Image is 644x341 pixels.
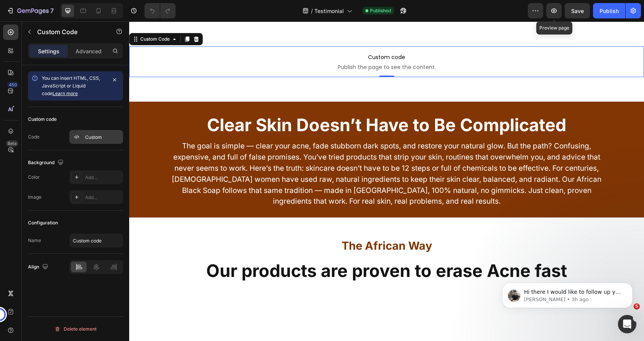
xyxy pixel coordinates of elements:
button: 7 [3,3,57,18]
button: Save [565,3,590,18]
div: Name [28,237,41,244]
p: Advanced [76,47,102,55]
div: Configuration [28,219,58,226]
div: Code [28,133,39,140]
div: Publish [600,7,619,15]
div: Align [28,262,50,272]
strong: Our products are proven to erase Acne fast [77,239,438,260]
iframe: Intercom notifications message [491,267,644,320]
span: Testimonial [314,7,344,15]
p: 7 [50,6,54,15]
div: Custom code [28,116,57,123]
a: Learn more [53,91,78,96]
span: / [311,7,313,15]
div: Undo/Redo [145,3,176,18]
span: You can insert HTML, CSS, JavaScript or Liquid code [42,75,100,96]
iframe: Design area [129,21,644,341]
div: Beta [6,140,18,147]
div: Background [28,158,65,168]
div: Color [28,174,40,181]
div: Image [28,194,41,201]
span: 5 [634,303,640,310]
div: Custom [85,134,121,141]
p: Custom Code [37,27,102,36]
div: Delete element [54,325,97,334]
span: Save [571,8,584,14]
strong: The African Way [212,217,303,231]
button: Delete element [28,323,123,335]
button: Publish [593,3,625,18]
span: Published [370,7,391,14]
div: Add... [85,194,121,201]
div: 450 [7,82,18,88]
div: Add... [85,174,121,181]
p: Settings [38,47,59,55]
iframe: Intercom live chat [618,315,636,333]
